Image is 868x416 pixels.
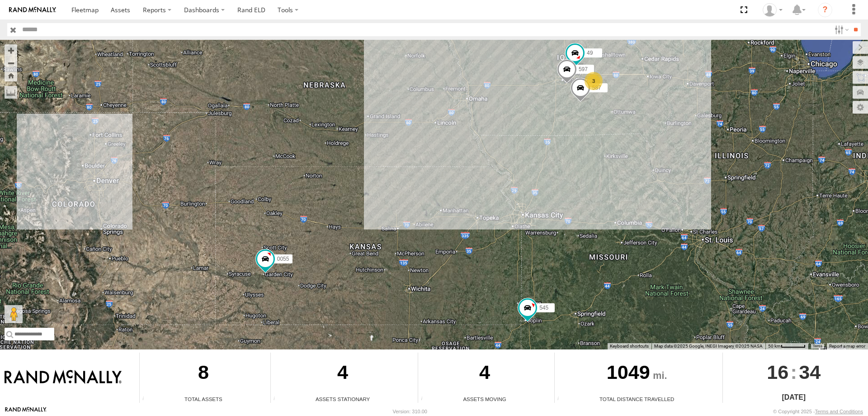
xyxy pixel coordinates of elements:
img: rand-logo.svg [9,7,56,13]
div: Total distance travelled by all assets within specified date range and applied filters [555,396,568,403]
button: Zoom out [5,57,17,69]
span: 34 [799,353,821,392]
button: Keyboard shortcuts [610,343,649,349]
button: Drag Pegman onto the map to open Street View [5,305,23,323]
div: © Copyright 2025 - [773,409,863,414]
a: Terms (opens in new tab) [813,344,822,348]
span: Map data ©2025 Google, INEGI Imagery ©2025 NASA [654,344,763,349]
div: 4 [418,353,551,395]
div: Assets Moving [418,395,551,403]
label: Map Settings [853,101,868,114]
div: [DATE] [723,392,865,403]
div: : [723,353,865,392]
button: Zoom Home [5,69,17,81]
div: 1049 [555,353,719,395]
label: Search Filter Options [831,23,850,36]
a: Visit our Website [5,407,47,416]
span: 16 [767,353,788,392]
div: Chase Tanke [759,3,786,17]
i: ? [818,3,832,17]
div: Total number of assets current in transit. [418,396,432,403]
span: 597 [579,66,588,72]
button: Zoom in [5,44,17,57]
div: Total number of Enabled Assets [140,396,153,403]
span: 50 km [768,344,781,349]
span: 545 [539,305,548,311]
span: 0055 [277,256,289,262]
div: Version: 310.00 [393,409,427,414]
div: Total number of assets current stationary. [271,396,284,403]
a: Report a map error [829,344,865,349]
button: Map Scale: 50 km per 51 pixels [765,343,808,349]
span: 49 [587,50,593,56]
div: Total Assets [140,395,267,403]
div: 4 [271,353,415,395]
div: 3 [585,72,603,90]
div: Total Distance Travelled [555,395,719,403]
a: Terms and Conditions [815,409,863,414]
label: Measure [5,86,17,99]
div: 8 [140,353,267,395]
div: Assets Stationary [271,395,415,403]
img: Rand McNally [5,370,122,385]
